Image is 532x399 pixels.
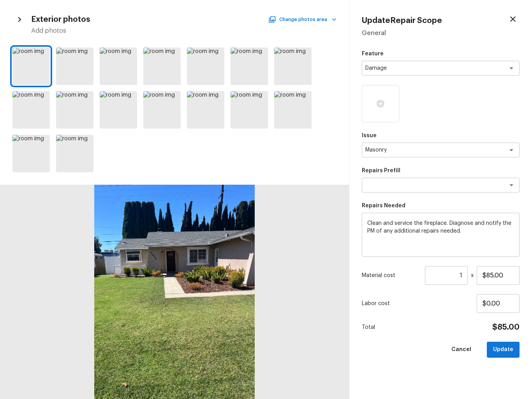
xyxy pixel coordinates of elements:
p: Repairs Prefill [362,167,520,175]
h4: $85.00 [492,322,520,332]
h4: Exterior photos [31,14,90,25]
p: Repairs Needed [362,202,520,210]
p: Material cost [362,272,422,279]
p: Total [362,323,375,331]
button: Open [506,145,517,155]
button: Open [506,180,517,191]
h4: Update Repair Scope [362,16,442,26]
button: Update [487,342,520,358]
h5: Add photos [31,26,336,35]
textarea: Damage [365,64,494,72]
textarea: Masonry [365,146,494,154]
p: Labor cost [362,300,477,307]
h5: General [362,29,520,37]
button: Cancel [445,342,477,358]
button: Change photos area [270,14,336,25]
textarea: Clean and service the fireplace. Diagnose and notify the PM of any additional repairs needed. [367,219,514,251]
p: Feature [362,50,520,58]
button: Open [506,63,517,74]
div: x [362,266,520,285]
p: Issue [362,132,520,139]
